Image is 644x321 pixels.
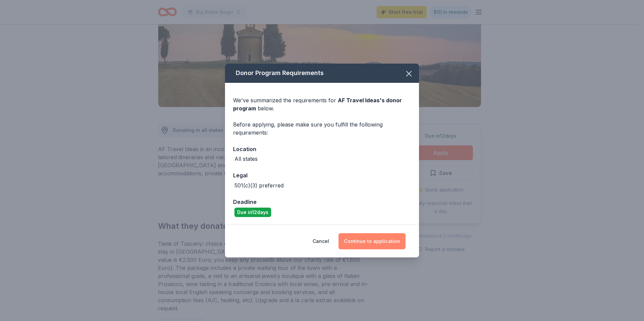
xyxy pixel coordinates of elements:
[234,155,258,163] div: All states
[233,96,411,112] div: We've summarized the requirements for below.
[233,171,411,180] div: Legal
[233,120,411,137] div: Before applying, please make sure you fulfill the following requirements:
[339,233,406,249] button: Continue to application
[234,208,271,217] div: Due in 12 days
[233,198,411,206] div: Deadline
[225,64,419,83] div: Donor Program Requirements
[233,145,411,153] div: Location
[234,181,284,189] div: 501(c)(3) preferred
[313,233,329,249] button: Cancel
